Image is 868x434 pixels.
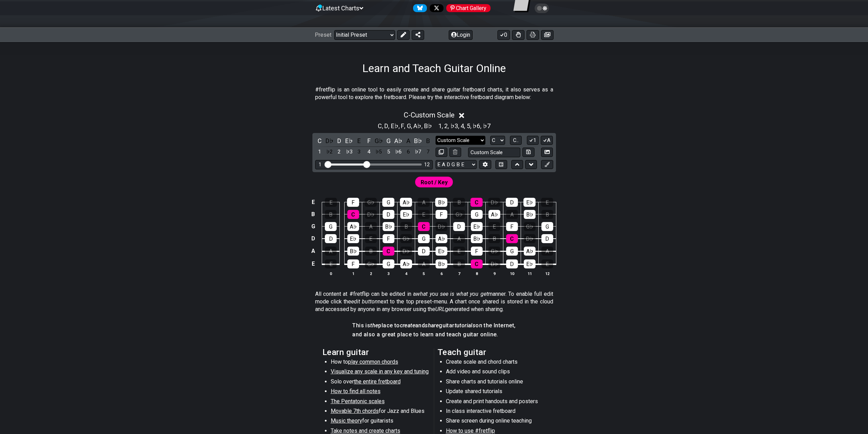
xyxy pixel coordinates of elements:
[503,270,521,277] th: 10
[446,4,491,12] div: Chart Gallery
[506,222,518,231] div: F
[331,408,379,414] span: Movable 7th chords
[365,247,377,256] div: B
[455,322,476,329] em: tutorials
[384,121,388,131] span: D
[335,136,344,145] div: toggle pitch class
[506,234,518,243] div: C
[414,147,423,157] div: toggle scale degree
[424,121,432,131] span: B♭
[309,196,317,208] td: E
[436,160,477,169] select: Tuning
[421,177,448,187] span: First enable full edit mode to edit
[404,111,455,119] span: C - Custom Scale
[541,247,553,256] div: A
[355,147,364,157] div: toggle scale degree
[352,322,515,329] h4: This is place to and guitar on the Internet,
[432,270,450,277] th: 6
[524,234,536,243] div: D♭
[315,147,324,157] div: toggle scale degree
[421,121,424,131] span: ,
[436,234,447,243] div: A♭
[315,160,433,169] div: Visible fret range
[331,417,429,427] li: for guitarists
[382,198,394,207] div: G
[355,136,364,145] div: toggle pitch class
[331,398,385,405] span: The Pentatonic scales
[497,30,510,40] button: 0
[524,222,536,231] div: G♭
[524,210,536,219] div: B♭
[404,121,407,131] span: ,
[506,198,518,207] div: D
[400,222,412,231] div: B
[464,121,467,131] span: ,
[435,306,445,312] em: URL
[506,247,518,256] div: G
[347,259,359,268] div: F
[488,234,500,243] div: B
[438,121,442,131] span: 1
[450,121,458,131] span: ♭3
[400,322,415,329] em: create
[453,259,465,268] div: B
[345,136,354,145] div: toggle pitch class
[471,210,483,219] div: G
[483,121,491,131] span: ♭7
[383,222,394,231] div: B♭
[541,210,553,219] div: B
[538,5,546,11] span: Toggle light / dark theme
[410,4,427,12] a: Follow #fretflip at Bluesky
[374,147,383,157] div: toggle scale degree
[309,232,317,245] td: D
[541,222,553,231] div: G
[488,210,500,219] div: A♭
[325,247,337,256] div: A
[490,136,505,145] select: Tonic/Root
[388,121,391,131] span: ,
[362,270,380,277] th: 2
[331,427,400,434] span: Take notes and create charts
[345,147,354,157] div: toggle scale degree
[522,148,534,157] button: Store user defined scale
[315,290,553,313] p: All content at #fretflip can be edited in a manner. To enable full edit mode click the next to th...
[541,148,553,157] button: Create Image
[394,136,403,145] div: toggle pitch class
[375,120,435,131] section: Scale pitch classes
[449,148,461,157] button: Delete
[400,259,412,268] div: A♭
[400,198,412,207] div: A♭
[436,222,447,231] div: D♭
[365,198,377,207] div: G♭
[347,234,359,243] div: E♭
[383,247,394,256] div: C
[435,120,494,131] section: Scale pitch classes
[322,270,340,277] th: 0
[436,247,447,256] div: E♭
[524,259,536,268] div: E♭
[488,247,500,256] div: G♭
[365,210,377,219] div: D♭
[331,368,429,375] span: Visualize any scale in any key and tuning
[347,198,359,207] div: F
[448,121,450,131] span: ,
[325,259,337,268] div: E
[364,136,373,145] div: toggle pitch class
[325,222,337,231] div: G
[365,234,377,243] div: E
[541,259,553,268] div: E
[453,234,465,243] div: A
[400,247,412,256] div: D♭
[460,121,464,131] span: 4
[510,136,522,145] button: C..
[404,147,413,157] div: toggle scale degree
[471,247,483,256] div: F
[423,147,432,157] div: toggle scale degree
[453,198,465,207] div: B
[470,121,473,131] span: ,
[391,121,399,131] span: E♭
[446,427,495,434] span: How to use #fretflip
[309,245,317,257] td: A
[453,222,465,231] div: D
[506,259,518,268] div: D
